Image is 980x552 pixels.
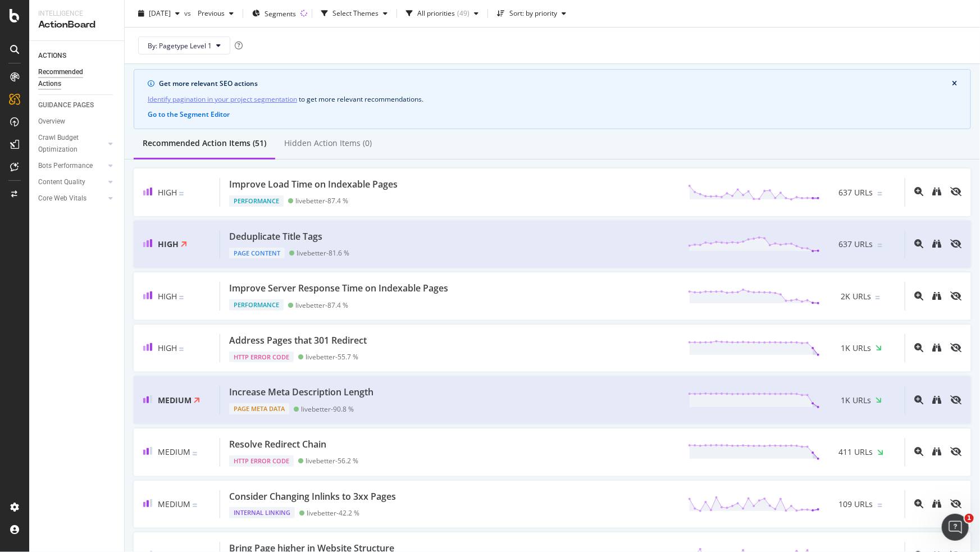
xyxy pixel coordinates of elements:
img: Equal [179,192,184,195]
button: All priorities(49) [402,4,483,22]
a: binoculars [932,292,941,302]
div: eye-slash [950,187,961,196]
span: vs [184,8,193,18]
div: All priorities [417,10,455,17]
div: Bots Performance [38,160,93,172]
button: [DATE] [134,4,184,22]
div: Resolve Redirect Chain [229,438,326,451]
a: Crawl Budget Optimization [38,132,105,156]
img: Equal [179,296,184,299]
img: Equal [878,244,882,247]
span: 2025 Sep. 14th [149,8,171,18]
div: livebetter - 81.6 % [297,249,349,257]
div: Recommended Actions [38,66,106,90]
img: Equal [876,296,880,299]
div: Performance [229,299,284,311]
div: Hidden Action Items (0) [284,138,372,149]
span: 411 URLs [839,446,873,458]
div: binoculars [932,395,941,404]
div: livebetter - 87.4 % [295,197,348,205]
img: Equal [193,504,197,507]
div: binoculars [932,499,941,508]
span: Medium [158,499,190,509]
span: By: Pagetype Level 1 [148,40,212,50]
img: Equal [179,348,184,351]
span: Segments [265,8,296,18]
div: magnifying-glass-plus [914,239,923,248]
button: Go to the Segment Editor [148,110,230,120]
a: binoculars [932,240,941,249]
div: Sort: by priority [509,10,557,17]
button: Select Themes [317,4,392,22]
img: Equal [193,452,197,455]
div: magnifying-glass-plus [914,395,923,404]
span: 2K URLs [841,291,871,302]
div: magnifying-glass-plus [914,499,923,508]
div: Deduplicate Title Tags [229,230,322,243]
div: to get more relevant recommendations . [148,93,957,105]
div: binoculars [932,343,941,352]
div: Increase Meta Description Length [229,386,373,399]
a: Core Web Vitals [38,193,105,204]
div: livebetter - 90.8 % [301,405,354,413]
span: Previous [193,8,225,18]
div: eye-slash [950,395,961,404]
div: binoculars [932,291,941,300]
a: GUIDANCE PAGES [38,99,116,111]
a: binoculars [932,396,941,405]
div: Performance [229,195,284,207]
div: Get more relevant SEO actions [159,79,952,89]
div: HTTP Error Code [229,455,294,467]
div: magnifying-glass-plus [914,447,923,456]
div: Improve Load Time on Indexable Pages [229,178,398,191]
div: Page Content [229,248,285,259]
a: binoculars [932,500,941,509]
button: Segments [248,4,300,22]
span: High [158,343,177,353]
img: Equal [878,504,882,507]
div: Address Pages that 301 Redirect [229,334,367,347]
div: ( 49 ) [457,10,470,17]
div: eye-slash [950,239,961,248]
div: ACTIONS [38,50,66,62]
div: livebetter - 55.7 % [306,353,358,361]
iframe: Intercom live chat [942,514,969,541]
span: High [158,187,177,198]
button: close banner [949,76,960,91]
div: magnifying-glass-plus [914,187,923,196]
button: By: Pagetype Level 1 [138,37,230,54]
button: Sort: by priority [493,4,571,22]
div: magnifying-glass-plus [914,291,923,300]
a: Bots Performance [38,160,105,172]
div: Internal Linking [229,507,295,518]
div: Improve Server Response Time on Indexable Pages [229,282,448,295]
a: binoculars [932,448,941,457]
span: Medium [158,446,190,457]
span: 1 [965,514,974,523]
div: livebetter - 87.4 % [295,301,348,309]
div: binoculars [932,447,941,456]
div: eye-slash [950,291,961,300]
div: binoculars [932,239,941,248]
div: ActionBoard [38,19,115,31]
div: Crawl Budget Optimization [38,132,97,156]
span: 637 URLs [839,187,873,198]
div: eye-slash [950,499,961,508]
div: livebetter - 56.2 % [306,457,358,465]
div: Recommended Action Items (51) [143,138,266,149]
span: 1K URLs [841,343,871,354]
div: magnifying-glass-plus [914,343,923,352]
a: Identify pagination in your project segmentation [148,93,297,105]
a: binoculars [932,344,941,353]
div: GUIDANCE PAGES [38,99,94,111]
img: Equal [878,192,882,195]
span: High [158,291,177,302]
div: Core Web Vitals [38,193,86,204]
div: eye-slash [950,447,961,456]
div: binoculars [932,187,941,196]
div: info banner [134,69,971,129]
div: HTTP Error Code [229,352,294,363]
div: Intelligence [38,9,115,19]
a: binoculars [932,188,941,197]
span: 1K URLs [841,395,871,406]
